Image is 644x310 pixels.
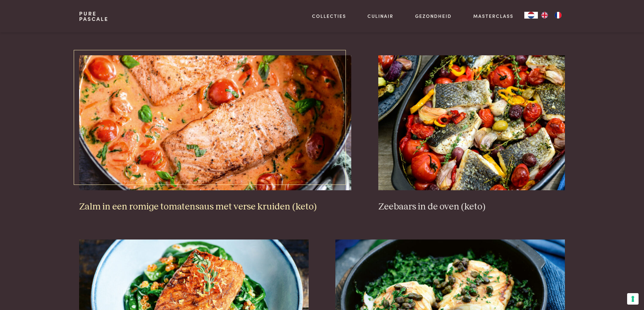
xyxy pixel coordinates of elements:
aside: Language selected: Nederlands [524,12,565,19]
ul: Language list [538,12,565,19]
a: Zalm in een romige tomatensaus met verse kruiden (keto) Zalm in een romige tomatensaus met verse ... [79,55,351,213]
h3: Zalm in een romige tomatensaus met verse kruiden (keto) [79,201,351,213]
a: Culinair [367,12,393,20]
a: EN [538,12,551,19]
a: Masterclass [473,12,514,20]
button: Uw voorkeuren voor toestemming voor trackingtechnologieën [627,293,639,305]
a: Collecties [312,12,346,20]
img: Zalm in een romige tomatensaus met verse kruiden (keto) [79,55,351,190]
a: Gezondheid [415,12,452,20]
h3: Zeebaars in de oven (keto) [378,201,565,213]
div: Language [524,12,538,19]
a: FR [551,12,565,19]
a: NL [524,12,538,19]
a: PurePascale [79,11,109,22]
img: Zeebaars in de oven (keto) [378,55,565,190]
a: Zeebaars in de oven (keto) Zeebaars in de oven (keto) [378,55,565,213]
